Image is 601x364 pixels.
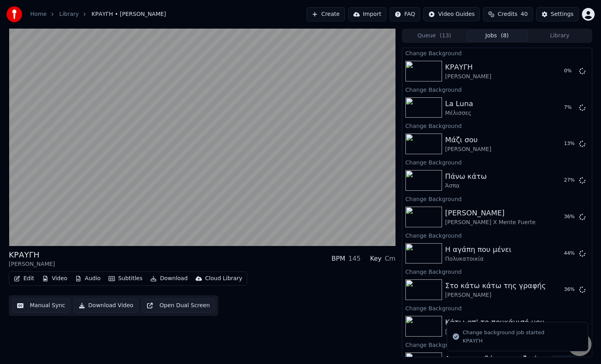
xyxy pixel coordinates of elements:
div: Change Background [402,85,592,94]
div: Settings [551,10,574,18]
div: 36 % [564,214,576,220]
div: Στο κάτω κάτω της γραφής [445,280,546,291]
div: Change Background [402,121,592,130]
div: [PERSON_NAME] [445,145,491,153]
div: Change Background [402,340,592,349]
div: [PERSON_NAME] [445,207,536,219]
button: Subtitles [105,273,145,284]
div: Cm [385,254,395,263]
div: 0 % [564,68,576,74]
div: 36 % [564,287,576,293]
button: Video Guides [423,7,480,21]
button: Edit [11,273,37,284]
div: Key [370,254,382,263]
div: Change Background [402,194,592,203]
span: Credits [498,10,517,18]
div: La Luna [445,98,473,109]
nav: breadcrumb [30,10,166,18]
div: Άσπα [445,182,487,190]
div: [PERSON_NAME] [445,73,491,81]
button: Settings [536,7,579,21]
button: Queue [403,30,466,42]
button: Import [348,7,386,21]
span: ( 8 ) [501,32,509,40]
button: Manual Sync [12,298,70,313]
div: Change Background [402,267,592,276]
div: ΚΡΑΥΓΗ [9,249,55,260]
button: Audio [72,273,104,284]
button: Video [39,273,70,284]
div: 7 % [564,105,576,111]
span: 40 [521,10,528,18]
button: Create [306,7,345,21]
div: 27 % [564,177,576,184]
button: Download [147,273,191,284]
button: Library [528,30,591,42]
div: Change Background [402,303,592,313]
a: Library [59,10,79,18]
div: Change Background [402,230,592,240]
div: 44 % [564,250,576,257]
a: Home [30,10,47,18]
button: FAQ [390,7,420,21]
div: Μέλισσες [445,109,473,117]
div: Κάτω απ' το πουκάμισό μου [445,317,545,328]
div: ΚΡΑΥΓΗ [463,337,544,345]
div: Change background job started [463,329,544,337]
div: Change Background [402,48,592,58]
div: [PERSON_NAME] [445,328,545,336]
span: ΚΡΑΥΓΗ • [PERSON_NAME] [91,10,166,18]
div: 145 [349,254,361,263]
button: Download Video [74,298,138,313]
div: Μάζι σου [445,134,491,145]
button: Jobs [466,30,529,42]
div: [PERSON_NAME] Χ Mente Fuerte [445,219,536,227]
div: Πολυκατοικία [445,255,512,263]
div: Change Background [402,157,592,167]
span: ( 13 ) [440,32,451,40]
button: Open Dual Screen [142,298,215,313]
div: [PERSON_NAME] [9,260,55,268]
div: BPM [332,254,345,263]
div: ΚΡΑΥΓΗ [445,62,491,73]
div: Η αγάπη που μένει [445,244,512,255]
div: [PERSON_NAME] [445,291,546,299]
button: Credits40 [483,7,533,21]
div: 13 % [564,141,576,147]
div: Cloud Library [205,275,242,283]
img: youka [6,6,22,22]
div: Πάνω κάτω [445,171,487,182]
